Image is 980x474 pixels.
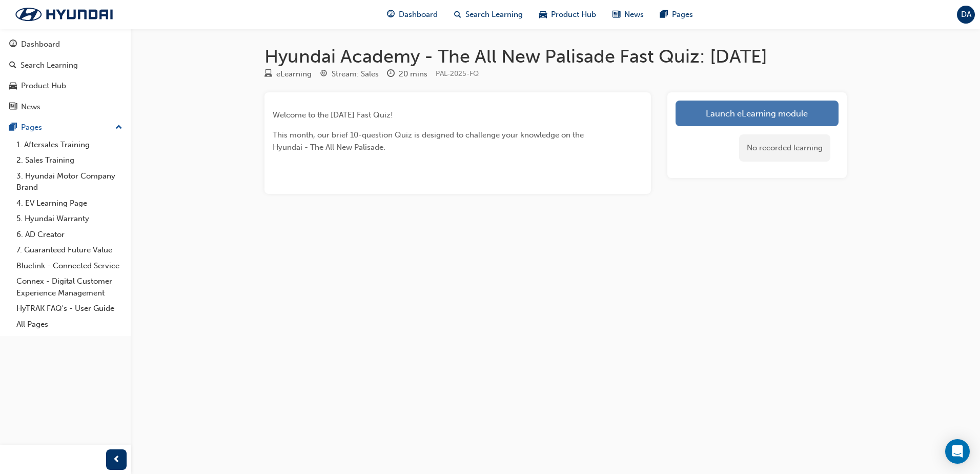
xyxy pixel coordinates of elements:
span: learningResourceType_ELEARNING-icon [264,70,272,79]
div: Search Learning [21,60,78,71]
a: Product Hub [4,76,127,95]
span: guage-icon [387,8,395,21]
div: 20 mins [399,68,427,80]
a: HyTRAK FAQ's - User Guide [12,301,127,317]
div: Dashboard [21,38,60,50]
img: Trak [5,4,123,25]
div: Product Hub [21,80,66,92]
a: Launch eLearning module [676,101,839,126]
div: Stream: Sales [332,68,379,80]
span: This month, our brief 10-question Quiz is designed to challenge your knowledge on the Hyundai - T... [273,130,586,152]
a: car-iconProduct Hub [531,4,604,25]
span: clock-icon [387,70,395,79]
span: guage-icon [9,40,17,49]
a: Connex - Digital Customer Experience Management [12,273,127,301]
span: car-icon [9,82,17,91]
span: prev-icon [113,453,120,466]
a: 6. AD Creator [12,227,127,243]
span: search-icon [9,61,16,70]
a: 5. Hyundai Warranty [12,211,127,227]
a: pages-iconPages [652,4,701,25]
a: All Pages [12,317,127,332]
span: Learning resource code [436,69,479,78]
span: news-icon [612,8,620,21]
div: Duration [387,68,427,81]
a: Dashboard [4,35,127,54]
button: DashboardSearch LearningProduct HubNews [4,33,127,118]
span: Search Learning [465,9,523,21]
div: No recorded learning [739,134,830,162]
a: 7. Guaranteed Future Value [12,242,127,258]
div: Pages [21,122,42,133]
a: 1. Aftersales Training [12,137,127,153]
div: Stream [320,68,379,81]
div: Open Intercom Messenger [945,439,970,464]
a: Search Learning [4,56,127,75]
span: DA [961,9,971,21]
span: Welcome to the [DATE] Fast Quiz! [273,110,393,120]
span: Dashboard [399,9,438,21]
a: news-iconNews [604,4,652,25]
div: eLearning [276,68,312,80]
a: search-iconSearch Learning [446,4,531,25]
a: guage-iconDashboard [379,4,446,25]
span: news-icon [9,103,17,112]
span: Product Hub [551,9,596,21]
span: up-icon [115,121,122,134]
div: News [21,101,40,113]
span: News [624,9,644,21]
span: pages-icon [660,8,668,21]
button: Pages [4,118,127,137]
a: Bluelink - Connected Service [12,258,127,274]
span: pages-icon [9,123,17,132]
div: Type [264,68,312,81]
a: 2. Sales Training [12,152,127,168]
h1: Hyundai Academy - The All New Palisade Fast Quiz: [DATE] [264,45,847,68]
a: 4. EV Learning Page [12,195,127,211]
span: Pages [672,9,693,21]
span: target-icon [320,70,328,79]
button: DA [957,6,975,24]
span: search-icon [454,8,461,21]
a: 3. Hyundai Motor Company Brand [12,168,127,195]
span: car-icon [539,8,547,21]
a: News [4,97,127,116]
